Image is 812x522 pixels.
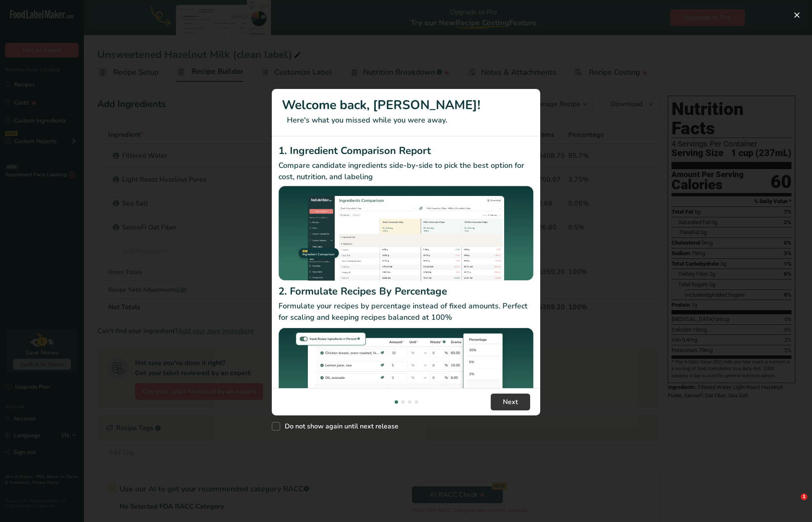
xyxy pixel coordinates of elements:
[783,493,804,514] iframe: Intercom live chat
[491,394,530,410] button: Next
[278,326,534,428] img: Formulate Recipes By Percentage
[280,422,398,431] span: Do not show again until next release
[278,143,534,158] h2: 1. Ingredient Comparison Report
[282,96,530,115] h1: Welcome back, [PERSON_NAME]!
[278,284,534,299] h2: 2. Formulate Recipes By Percentage
[278,300,534,323] p: Formulate your recipes by percentage instead of fixed amounts. Perfect for scaling and keeping re...
[503,397,518,407] span: Next
[278,160,534,183] p: Compare candidate ingredients side-by-side to pick the best option for cost, nutrition, and labeling
[801,493,807,500] span: 1
[282,115,530,126] p: Here's what you missed while you were away.
[278,186,534,281] img: Ingredient Comparison Report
